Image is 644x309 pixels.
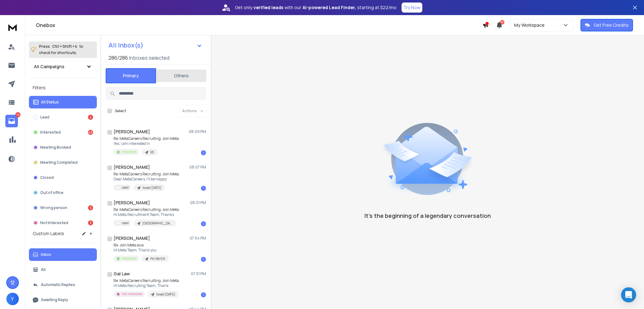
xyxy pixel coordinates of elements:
[41,282,75,287] p: Automatic Replies
[514,22,547,28] p: My Workspace
[114,207,179,212] p: Re: MetaCareers Recruiting: Join Meta
[156,292,175,297] p: Israel [DATE]
[29,171,97,184] button: Closed
[29,126,97,139] button: Interested43
[29,141,97,154] button: Meeting Booked
[40,160,78,165] p: Meeting Completed
[114,200,150,206] h1: [PERSON_NAME]
[40,130,61,135] p: Interested
[201,292,206,297] div: 1
[33,230,64,237] h3: Custom Labels
[114,278,179,283] p: Re: MetaCareers Recruiting: Join Meta
[6,293,19,305] button: Y
[201,186,206,191] div: 1
[88,115,93,120] div: 4
[114,235,150,241] h1: [PERSON_NAME]
[500,20,504,25] span: 50
[29,186,97,199] button: Out of office
[201,150,206,155] div: 1
[142,185,161,190] p: Israel [DATE]
[40,190,64,195] p: Out of office
[190,236,206,241] p: 07:54 PM
[253,4,283,11] strong: verified leads
[114,136,179,141] p: Re: MetaCareers Recruiting: Join Meta
[114,212,179,217] p: Hi Meta Recruitment Team, Thanks
[29,279,97,291] button: Automatic Replies
[108,54,128,62] span: 286 / 286
[41,100,59,105] p: All Status
[41,267,46,272] p: All
[114,248,169,253] p: Hi Meta Team, Thank you
[189,129,206,134] p: 08:09 PM
[114,243,169,248] p: Re: Join Meta as a
[364,211,491,220] p: It’s the beginning of a legendary conversation
[114,271,130,277] h1: Gal Law
[106,68,156,83] button: Primary
[580,19,633,31] button: Get Free Credits
[40,115,49,120] p: Lead
[156,69,206,83] button: Others
[34,63,64,70] h1: All Campaigns
[150,150,154,155] p: ES
[5,115,18,127] a: 55
[129,54,169,62] h3: Inboxes selected
[29,60,97,73] button: All Campaigns
[39,43,83,56] p: Press to check for shortcuts.
[88,220,93,225] div: 3
[191,271,206,276] p: 07:51 PM
[29,96,97,108] button: All Status
[114,141,179,146] p: Yes, I am interested in
[235,4,397,11] p: Get only with our starting at $22/mo
[41,252,51,257] p: Inbox
[40,205,67,210] p: Wrong person
[303,4,356,11] strong: AI-powered Lead Finder,
[29,201,97,214] button: Wrong person5
[29,294,97,306] button: Awaiting Reply
[114,164,150,170] h1: [PERSON_NAME]
[40,220,68,225] p: Not Interested
[29,111,97,124] button: Lead4
[114,172,179,177] p: Re: MetaCareers Recruiting: Join Meta
[88,130,93,135] div: 43
[201,257,206,262] div: 1
[201,221,206,226] div: 1
[88,205,93,210] div: 5
[29,217,97,229] button: Not Interested3
[402,3,422,13] button: Try Now
[114,129,150,135] h1: [PERSON_NAME]
[36,21,482,29] h1: Onebox
[41,297,68,302] p: Awaiting Reply
[621,287,636,302] div: Open Intercom Messenger
[594,22,629,28] p: Get Free Credits
[114,177,179,182] p: Dear MetaCareers, I'll be happy
[122,292,142,296] p: Not Interested
[142,221,173,226] p: [GEOGRAPHIC_DATA] + [GEOGRAPHIC_DATA] [DATE]
[103,39,207,52] button: All Inbox(s)
[150,257,165,261] p: PH 08/09
[115,108,126,113] label: Select
[29,83,97,92] h3: Filters
[190,200,206,205] p: 08:01 PM
[189,165,206,170] p: 08:07 PM
[29,248,97,261] button: Inbox
[122,256,136,261] p: Interested
[108,42,143,48] h1: All Inbox(s)
[114,283,179,288] p: Hi Meta Recruiting Team, Thank
[122,185,129,190] p: Lead
[40,145,71,150] p: Meeting Booked
[15,112,20,117] p: 55
[51,43,78,50] span: Ctrl + Shift + k
[403,4,420,11] p: Try Now
[29,263,97,276] button: All
[122,221,129,225] p: Lead
[29,156,97,169] button: Meeting Completed
[6,21,19,33] img: logo
[40,175,54,180] p: Closed
[122,150,136,154] p: Interested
